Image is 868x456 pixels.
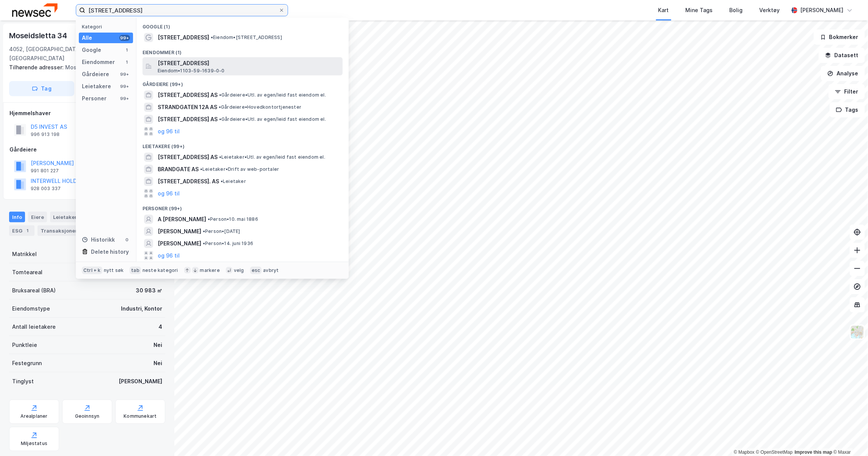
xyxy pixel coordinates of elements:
[795,450,832,455] a: Improve this map
[124,413,157,419] div: Kommunekart
[82,70,109,79] div: Gårdeiere
[12,304,50,313] div: Eiendomstype
[219,104,301,110] span: Gårdeiere • Hovedkontortjenester
[136,44,349,57] div: Eiendommer (1)
[158,189,180,198] button: og 96 til
[9,45,133,63] div: 4052, [GEOGRAPHIC_DATA], [GEOGRAPHIC_DATA]
[219,92,221,98] span: •
[104,267,124,273] div: nytt søk
[158,177,219,186] span: [STREET_ADDRESS]. AS
[211,34,213,40] span: •
[158,68,225,74] span: Eiendom • 1103-59-1639-0-0
[12,286,56,295] div: Bruksareal (BRA)
[221,178,246,184] span: Leietaker
[263,267,279,273] div: avbryt
[158,59,340,68] span: [STREET_ADDRESS]
[158,127,180,136] button: og 96 til
[819,48,865,63] button: Datasett
[734,450,755,455] a: Mapbox
[82,235,115,244] div: Historikk
[82,94,107,103] div: Personer
[158,227,201,236] span: [PERSON_NAME]
[9,30,69,42] div: Moseidsletta 34
[760,6,780,15] div: Verktøy
[143,267,178,273] div: neste kategori
[12,340,37,350] div: Punktleie
[130,267,141,274] div: tab
[136,137,349,151] div: Leietakere (99+)
[119,35,130,41] div: 99+
[158,239,201,248] span: [PERSON_NAME]
[158,251,180,260] button: og 96 til
[830,420,868,456] div: Kontrollprogram for chat
[28,212,47,222] div: Eiere
[124,59,130,65] div: 1
[21,440,47,447] div: Miljøstatus
[119,71,130,77] div: 99+
[50,212,92,222] div: Leietakere
[12,359,42,368] div: Festegrunn
[200,267,220,273] div: markere
[9,63,159,72] div: Moseidsletta 32
[158,33,209,42] span: [STREET_ADDRESS]
[203,228,205,234] span: •
[821,66,865,81] button: Analyse
[12,268,42,277] div: Tomteareal
[756,450,793,455] a: OpenStreetMap
[203,240,253,247] span: Person • 14. juni 1936
[38,225,89,236] div: Transaksjoner
[12,250,37,259] div: Matrikkel
[9,145,165,154] div: Gårdeiere
[124,237,130,243] div: 0
[158,165,199,174] span: BRANDGATE AS
[154,340,162,350] div: Nei
[219,116,221,122] span: •
[82,33,92,42] div: Alle
[82,267,102,274] div: Ctrl + k
[158,215,206,224] span: A [PERSON_NAME]
[203,228,240,234] span: Person • [DATE]
[219,116,326,122] span: Gårdeiere • Utl. av egen/leid fast eiendom el.
[730,6,743,15] div: Bolig
[82,45,101,55] div: Google
[814,30,865,45] button: Bokmerker
[85,5,279,16] input: Søk på adresse, matrikkel, gårdeiere, leietakere eller personer
[219,154,325,160] span: Leietaker • Utl. av egen/leid fast eiendom el.
[158,153,218,162] span: [STREET_ADDRESS] AS
[158,322,162,331] div: 4
[82,24,133,30] div: Kategori
[9,64,65,70] span: Tilhørende adresser:
[208,216,210,222] span: •
[20,413,47,419] div: Arealplaner
[12,3,58,17] img: newsec-logo.f6e21ccffca1b3a03d2d.png
[234,267,244,273] div: velg
[91,247,129,256] div: Delete history
[219,92,326,98] span: Gårdeiere • Utl. av egen/leid fast eiendom el.
[9,81,74,96] button: Tag
[24,227,31,234] div: 1
[211,34,282,41] span: Eiendom • [STREET_ADDRESS]
[82,58,115,67] div: Eiendommer
[158,103,217,112] span: STRANDGATEN 12A AS
[200,166,279,172] span: Leietaker • Drift av web-portaler
[686,6,713,15] div: Mine Tags
[136,200,349,213] div: Personer (99+)
[850,325,865,339] img: Z
[12,322,56,331] div: Antall leietakere
[136,286,162,295] div: 30 983 ㎡
[31,168,59,174] div: 991 801 227
[31,131,60,137] div: 996 913 198
[158,91,218,100] span: [STREET_ADDRESS] AS
[208,216,258,222] span: Person • 10. mai 1886
[136,75,349,89] div: Gårdeiere (99+)
[200,166,202,172] span: •
[12,377,34,386] div: Tinglyst
[82,82,111,91] div: Leietakere
[124,47,130,53] div: 1
[31,186,61,192] div: 928 003 337
[830,102,865,117] button: Tags
[829,84,865,99] button: Filter
[9,212,25,222] div: Info
[219,104,221,110] span: •
[158,115,218,124] span: [STREET_ADDRESS] AS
